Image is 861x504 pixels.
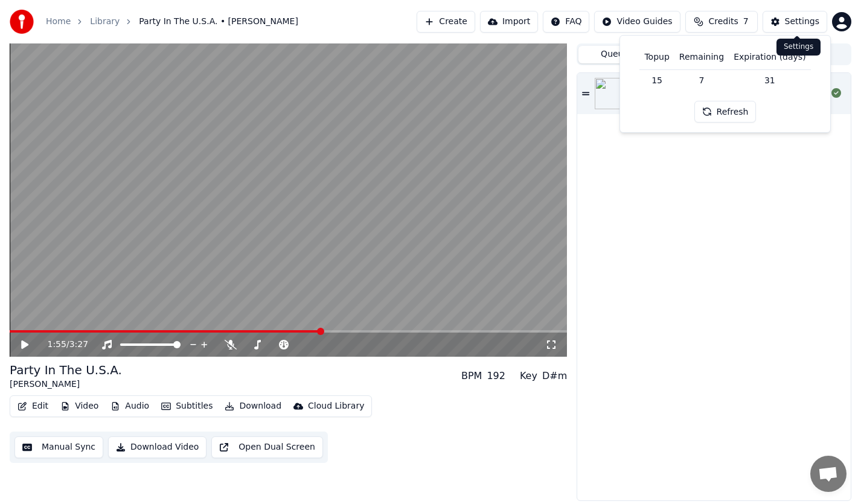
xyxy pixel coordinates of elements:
div: Party In The U.S.A. [10,362,122,378]
nav: breadcrumb [46,16,298,28]
button: Credits7 [685,11,758,33]
td: 7 [674,69,729,91]
button: Refresh [694,101,757,123]
td: 15 [639,69,674,91]
div: BPM [461,369,482,383]
span: 7 [743,16,749,28]
div: / [48,339,77,351]
a: Library [90,16,120,28]
div: Settings [776,39,821,56]
span: 3:27 [69,339,88,351]
div: Settings [785,16,819,28]
button: Import [480,11,538,33]
button: Edit [13,398,53,415]
img: youka [10,10,34,34]
a: Open chat [810,456,847,492]
button: Settings [763,11,827,33]
th: Topup [639,45,674,69]
button: Audio [106,398,154,415]
button: Download Video [108,436,206,458]
td: 31 [729,69,810,91]
div: Cloud Library [308,400,364,412]
span: Credits [708,16,738,28]
th: Remaining [674,45,729,69]
a: Home [46,16,71,28]
button: Subtitles [156,398,217,415]
div: 192 [487,369,505,383]
button: Open Dual Screen [211,436,323,458]
div: Key [520,369,537,383]
button: FAQ [543,11,589,33]
div: D#m [542,369,567,383]
button: Manual Sync [14,436,103,458]
span: 1:55 [48,339,66,351]
div: [PERSON_NAME] [10,378,122,391]
span: Party In The U.S.A. • [PERSON_NAME] [139,16,298,28]
button: Create [417,11,475,33]
th: Expiration (days) [729,45,810,69]
button: Queue [578,46,669,63]
button: Video [56,398,103,415]
button: Download [220,398,286,415]
button: Video Guides [594,11,680,33]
